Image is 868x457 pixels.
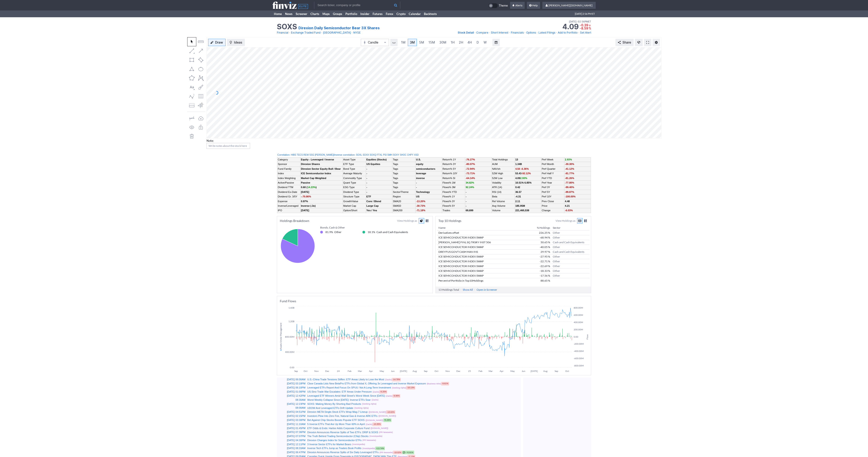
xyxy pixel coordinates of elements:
[277,176,300,180] td: Index Weighting
[459,40,463,44] span: 2H
[442,199,465,204] td: Flows% 3Y
[417,39,426,46] a: 5M
[511,30,524,35] a: Financials
[343,176,366,180] td: Commodity Type
[356,153,362,157] a: SOXL
[208,39,226,46] button: Draw
[575,10,595,17] span: [DATE] 2:56 PM ET
[321,30,322,35] span: •
[334,153,355,156] a: Inverse correlation
[307,423,365,425] a: 5 Inverse ETFs That Are Up More Than 60% in April
[323,30,351,35] a: [GEOGRAPHIC_DATA]
[301,195,311,198] a: --70.86%
[278,191,297,193] a: Dividend Ex-Date
[187,92,196,101] button: Elliott waves
[196,64,205,74] button: Ellipse
[307,390,372,393] a: US-Sino Trade War Escalates: ETF Areas Under Pressure
[416,172,426,175] a: leverage
[562,23,579,30] strong: 4.09
[359,10,371,17] a: Insider
[541,199,564,204] td: Prev Close
[343,199,366,204] td: Growth/Value
[580,30,591,35] a: Set Alert
[309,153,314,157] a: SSG
[307,451,379,454] a: Direxion Announces Reverse Splits of Six Daily Leveraged ETFs
[277,375,432,378] img: nic2x2.gif
[476,30,488,35] a: Compare
[366,195,371,198] b: ETF
[395,10,407,17] a: Crypto
[466,167,475,170] span: -72.94%
[580,23,588,27] span: -0.39
[653,39,660,46] button: Chart Settings
[556,219,575,223] label: View Holdings as
[307,427,370,430] a: ETF Odds & Ends: Harbor Adds Corporate Culture Fund
[524,30,526,35] span: •
[307,386,391,389] a: Leveraged ETFs Report And Focus On SPUU: Not A Long-Term Investment
[541,176,564,180] td: Perf YTD
[465,39,474,46] a: 4H
[515,181,532,184] small: 10.51% 6.85%
[392,204,416,208] td: SMA50
[491,40,494,44] span: M
[484,40,487,44] span: W
[488,3,508,8] a: Theme
[291,153,296,157] a: HIBS
[366,181,367,184] b: -
[539,31,555,34] span: Latest Filings
[343,157,366,162] td: Asset Type
[542,2,596,9] a: [PERSON_NAME][DOMAIN_NAME]
[442,204,465,208] td: Flows% 5Y
[301,158,334,161] b: Equity - Leveraged / Inverse
[187,46,196,55] button: Line
[416,195,419,198] b: US
[397,219,417,223] label: View Holdings as
[301,191,309,193] b: [DATE]
[307,439,361,442] a: Direxion Changes Index for Semiconductor ETFs
[541,171,564,176] td: Perf Half Y
[187,83,196,92] button: Text
[301,186,317,189] b: 0.60 ( )
[416,191,430,193] b: Technology
[416,163,423,165] a: equity
[515,200,520,203] b: 2.11
[416,200,425,203] span: -13.20%
[466,177,475,179] span: -64.14%
[466,191,467,193] b: -
[315,153,333,157] a: [PERSON_NAME]
[580,26,588,30] span: -8.59
[390,39,398,46] button: Interval
[556,30,557,35] span: •
[521,172,531,175] span: -92.12%
[589,26,591,30] span: %
[622,40,631,45] span: Share
[458,31,474,34] span: Stock Detail
[492,167,515,171] td: NAV/sh
[370,153,376,157] a: SOXQ
[301,167,341,170] b: Direxion Sector Equity Bull / Bear
[442,190,465,194] td: Flows% YTD
[408,39,417,46] a: 3M
[489,30,490,35] span: •
[303,153,309,157] a: REW
[515,177,527,179] b: 4.09
[407,153,413,157] a: CHPY
[307,407,353,409] a: UDOW And Leveraged ETFs Drift Update
[401,40,406,44] span: 1M
[442,162,465,167] td: Return% 3Y
[419,40,424,44] span: 5M
[343,180,366,185] td: Quant Type
[541,167,564,171] td: Perf Quarter
[482,39,489,46] a: W
[392,194,416,199] td: Region
[277,171,300,176] td: Index
[416,177,425,179] a: inverse
[466,181,474,184] span: 34.82%
[289,30,290,35] span: •
[442,176,465,180] td: Return% SI
[334,153,419,157] div: | :
[414,153,419,157] a: XSD
[307,186,316,189] span: 14.23%
[361,39,389,46] button: Chart Type
[515,158,518,161] b: 13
